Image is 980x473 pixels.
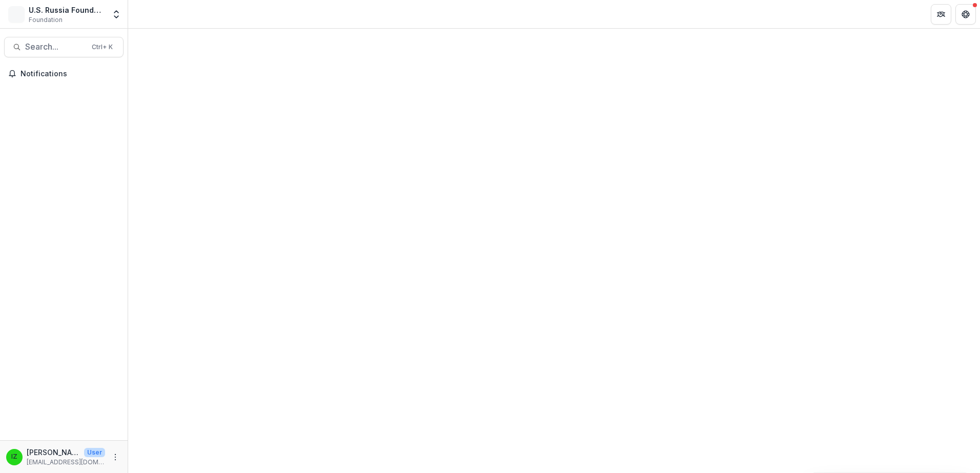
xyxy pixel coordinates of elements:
[27,458,105,467] p: [EMAIL_ADDRESS][DOMAIN_NAME]
[109,4,124,25] button: Open entity switcher
[27,447,80,458] p: [PERSON_NAME]
[11,454,17,460] div: Igor Zevelev
[90,41,115,53] div: Ctrl + K
[21,70,119,78] span: Notifications
[29,5,105,15] div: U.S. Russia Foundation
[109,451,121,463] button: More
[931,4,951,25] button: Partners
[29,15,63,25] span: Foundation
[4,66,124,82] button: Notifications
[4,37,124,57] button: Search...
[25,42,86,52] span: Search...
[132,7,176,21] nav: breadcrumb
[84,448,105,457] p: User
[955,4,976,25] button: Get Help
